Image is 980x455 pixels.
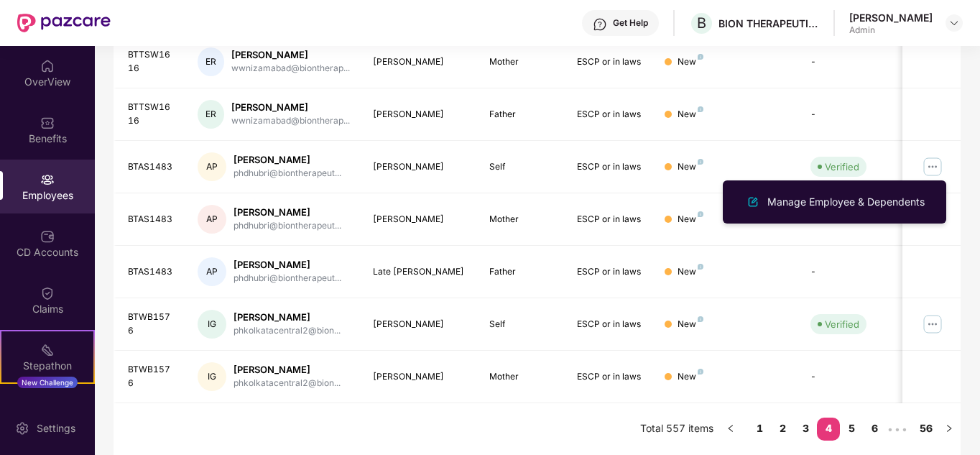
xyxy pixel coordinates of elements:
[577,265,642,279] div: ESCP or in laws
[373,265,467,279] div: Late [PERSON_NAME]
[577,160,642,174] div: ESCP or in laws
[678,370,703,384] div: New
[373,370,467,384] div: [PERSON_NAME]
[863,418,886,441] li: 6
[678,265,703,279] div: New
[840,418,863,439] a: 5
[489,318,554,331] div: Self
[817,418,840,441] li: 4
[198,205,226,234] div: AP
[718,17,819,30] div: BION THERAPEUTICS ([GEOGRAPHIC_DATA]) PRIVATE LIMITED
[771,418,794,441] li: 2
[698,369,703,374] img: svg+xml;base64,PHN2ZyB4bWxucz0iaHR0cDovL3d3dy53My5vcmcvMjAwMC9zdmciIHdpZHRoPSI4IiBoZWlnaHQ9IjgiIH...
[577,370,642,384] div: ESCP or in laws
[817,418,840,439] a: 4
[489,265,554,279] div: Father
[678,213,703,226] div: New
[613,17,648,29] div: Get Help
[938,418,961,441] li: Next Page
[719,418,742,441] button: left
[234,324,341,338] div: phkolkatacentral2@bion...
[698,159,703,165] img: svg+xml;base64,PHN2ZyB4bWxucz0iaHR0cDovL3d3dy53My5vcmcvMjAwMC9zdmciIHdpZHRoPSI4IiBoZWlnaHQ9IjgiIH...
[231,48,350,62] div: [PERSON_NAME]
[234,219,341,233] div: phdhubri@biontherapeut...
[764,194,928,210] div: Manage Employee & Dependents
[128,160,175,174] div: BTAS1483
[40,59,55,73] img: svg+xml;base64,PHN2ZyBpZD0iSG9tZSIgeG1sbnM9Imh0dHA6Ly93d3cudzMub3JnLzIwMDAvc3ZnIiB3aWR0aD0iMjAiIG...
[15,421,29,436] img: svg+xml;base64,PHN2ZyBpZD0iU2V0dGluZy0yMHgyMCIgeG1sbnM9Imh0dHA6Ly93d3cudzMub3JnLzIwMDAvc3ZnIiB3aW...
[849,11,933,24] div: [PERSON_NAME]
[198,362,226,391] div: IG
[849,24,933,36] div: Admin
[234,272,341,285] div: phdhubri@biontherapeut...
[886,418,909,441] li: Next 5 Pages
[825,317,859,331] div: Verified
[373,213,467,226] div: [PERSON_NAME]
[771,418,794,439] a: 2
[945,424,953,433] span: right
[128,213,175,226] div: BTAS1483
[373,318,467,331] div: [PERSON_NAME]
[373,55,467,69] div: [PERSON_NAME]
[698,106,703,112] img: svg+xml;base64,PHN2ZyB4bWxucz0iaHR0cDovL3d3dy53My5vcmcvMjAwMC9zdmciIHdpZHRoPSI4IiBoZWlnaHQ9IjgiIH...
[234,311,341,324] div: [PERSON_NAME]
[234,167,341,180] div: phdhubri@biontherapeut...
[577,108,642,121] div: ESCP or in laws
[128,363,175,390] div: BTWB1576
[825,160,859,174] div: Verified
[840,418,863,441] li: 5
[698,316,703,322] img: svg+xml;base64,PHN2ZyB4bWxucz0iaHR0cDovL3d3dy53My5vcmcvMjAwMC9zdmciIHdpZHRoPSI4IiBoZWlnaHQ9IjgiIH...
[40,400,55,414] img: svg+xml;base64,PHN2ZyBpZD0iRW5kb3JzZW1lbnRzIiB4bWxucz0iaHR0cDovL3d3dy53My5vcmcvMjAwMC9zdmciIHdpZH...
[748,418,771,439] a: 1
[697,14,706,32] span: B
[719,418,742,441] li: Previous Page
[231,114,350,128] div: wwnizamabad@biontherap...
[799,88,901,141] td: -
[373,108,467,121] div: [PERSON_NAME]
[698,264,703,270] img: svg+xml;base64,PHN2ZyB4bWxucz0iaHR0cDovL3d3dy53My5vcmcvMjAwMC9zdmciIHdpZHRoPSI4IiBoZWlnaHQ9IjgiIH...
[234,206,341,219] div: [PERSON_NAME]
[678,318,703,331] div: New
[799,36,901,88] td: -
[678,108,703,121] div: New
[198,152,226,181] div: AP
[234,258,341,272] div: [PERSON_NAME]
[128,311,175,338] div: BTWB1576
[489,108,554,121] div: Father
[32,420,80,435] div: Settings
[128,48,175,75] div: BTTSW1616
[948,17,960,29] img: svg+xml;base64,PHN2ZyBpZD0iRHJvcGRvd24tMzJ4MzIiIHhtbG5zPSJodHRwOi8vd3d3LnczLm9yZy8yMDAwL3N2ZyIgd2...
[640,418,713,441] li: Total 557 items
[489,213,554,226] div: Mother
[799,246,901,298] td: -
[863,418,886,439] a: 6
[17,14,111,32] img: New Pazcare Logo
[678,160,703,174] div: New
[234,153,341,167] div: [PERSON_NAME]
[40,173,55,187] img: svg+xml;base64,PHN2ZyBpZD0iRW1wbG95ZWVzIiB4bWxucz0iaHR0cDovL3d3dy53My5vcmcvMjAwMC9zdmciIHdpZHRoPS...
[198,257,226,286] div: AP
[726,424,735,433] span: left
[489,160,554,174] div: Self
[1,358,93,372] div: Stepathon
[886,418,909,441] span: •••
[128,101,175,128] div: BTTSW1616
[577,213,642,226] div: ESCP or in laws
[577,55,642,69] div: ESCP or in laws
[794,418,817,439] a: 3
[698,211,703,217] img: svg+xml;base64,PHN2ZyB4bWxucz0iaHR0cDovL3d3dy53My5vcmcvMjAwMC9zdmciIHdpZHRoPSI4IiBoZWlnaHQ9IjgiIH...
[794,418,817,441] li: 3
[234,363,341,377] div: [PERSON_NAME]
[40,286,55,300] img: svg+xml;base64,PHN2ZyBpZD0iQ2xhaW0iIHhtbG5zPSJodHRwOi8vd3d3LnczLm9yZy8yMDAwL3N2ZyIgd2lkdGg9IjIwIi...
[198,47,224,76] div: ER
[198,310,226,339] div: IG
[915,418,938,441] li: 56
[198,100,224,129] div: ER
[698,54,703,60] img: svg+xml;base64,PHN2ZyB4bWxucz0iaHR0cDovL3d3dy53My5vcmcvMjAwMC9zdmciIHdpZHRoPSI4IiBoZWlnaHQ9IjgiIH...
[921,313,944,336] img: manageButton
[748,418,771,441] li: 1
[231,62,350,75] div: wwnizamabad@biontherap...
[40,229,55,244] img: svg+xml;base64,PHN2ZyBpZD0iQ0RfQWNjb3VudHMiIGRhdGEtbmFtZT0iQ0QgQWNjb3VudHMiIHhtbG5zPSJodHRwOi8vd3...
[744,193,762,211] img: svg+xml;base64,PHN2ZyB4bWxucz0iaHR0cDovL3d3dy53My5vcmcvMjAwMC9zdmciIHhtbG5zOnhsaW5rPSJodHRwOi8vd3...
[489,55,554,69] div: Mother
